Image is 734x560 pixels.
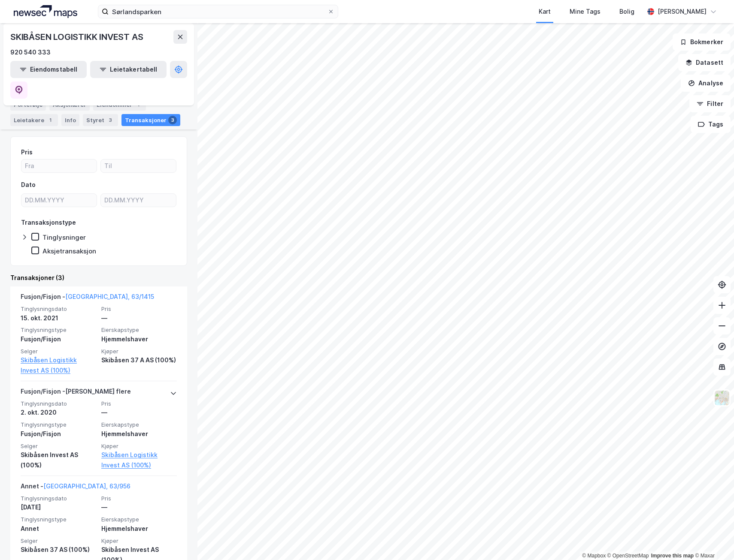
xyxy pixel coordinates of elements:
[21,386,131,400] div: Fusjon/Fisjon - [PERSON_NAME] flere
[101,348,177,355] span: Kjøper
[21,355,96,376] a: Skibåsen Logistikk Invest AS (100%)
[21,292,154,305] div: Fusjon/Fisjon -
[101,334,177,344] div: Hjemmelshaver
[101,429,177,439] div: Hjemmelshaver
[101,194,176,207] input: DD.MM.YYYY
[83,114,118,126] div: Styret
[691,519,734,560] iframe: Chat Widget
[570,6,601,17] div: Mine Tags
[14,5,77,18] img: logo.a4113a55bc3d86da70a041830d287a7e.svg
[714,390,730,406] img: Z
[673,33,731,51] button: Bokmerker
[21,524,96,534] div: Annet
[106,116,115,124] div: 3
[101,443,177,450] span: Kjøper
[42,233,86,241] div: Tinglysninger
[101,495,177,502] span: Pris
[21,443,96,450] span: Selger
[101,305,177,313] span: Pris
[21,334,96,344] div: Fusjon/Fisjon
[651,553,694,559] a: Improve this map
[21,348,96,355] span: Selger
[607,553,649,559] a: OpenStreetMap
[21,481,130,495] div: Annet -
[46,116,55,124] div: 1
[168,116,177,124] div: 3
[658,6,707,17] div: [PERSON_NAME]
[101,516,177,523] span: Eierskapstype
[21,537,96,545] span: Selger
[21,407,96,418] div: 2. okt. 2020
[101,313,177,323] div: —
[121,114,180,126] div: Transaksjoner
[21,545,96,555] div: Skibåsen 37 AS (100%)
[582,553,606,559] a: Mapbox
[101,160,176,172] input: Til
[539,6,551,17] div: Kart
[101,450,177,470] a: Skibåsen Logistikk Invest AS (100%)
[681,75,731,92] button: Analyse
[61,114,79,126] div: Info
[21,502,96,512] div: [DATE]
[21,429,96,439] div: Fusjon/Fisjon
[101,537,177,545] span: Kjøper
[101,355,177,365] div: Skibåsen 37 A AS (100%)
[109,5,328,18] input: Søk på adresse, matrikkel, gårdeiere, leietakere eller personer
[10,273,187,283] div: Transaksjoner (3)
[619,6,634,17] div: Bolig
[101,524,177,534] div: Hjemmelshaver
[10,61,87,78] button: Eiendomstabell
[101,502,177,512] div: —
[689,95,731,112] button: Filter
[21,194,97,207] input: DD.MM.YYYY
[101,326,177,334] span: Eierskapstype
[21,180,36,190] div: Dato
[10,47,51,57] div: 920 540 333
[21,495,96,502] span: Tinglysningsdato
[21,160,97,172] input: Fra
[42,247,96,255] div: Aksjetransaksjon
[90,61,167,78] button: Leietakertabell
[691,116,731,133] button: Tags
[21,516,96,523] span: Tinglysningstype
[21,305,96,313] span: Tinglysningsdato
[21,326,96,334] span: Tinglysningstype
[101,421,177,428] span: Eierskapstype
[101,407,177,418] div: —
[101,400,177,407] span: Pris
[21,313,96,323] div: 15. okt. 2021
[10,30,145,44] div: SKIBÅSEN LOGISTIKK INVEST AS
[10,114,58,126] div: Leietakere
[21,400,96,407] span: Tinglysningsdato
[21,147,33,157] div: Pris
[21,421,96,428] span: Tinglysningstype
[21,450,96,470] div: Skibåsen Invest AS (100%)
[678,54,731,71] button: Datasett
[21,217,76,228] div: Transaksjonstype
[43,482,130,490] a: [GEOGRAPHIC_DATA], 63/956
[65,293,154,300] a: [GEOGRAPHIC_DATA], 63/1415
